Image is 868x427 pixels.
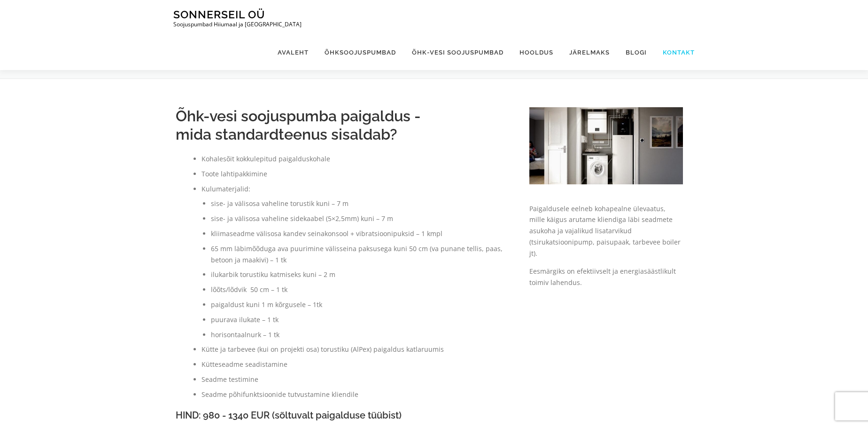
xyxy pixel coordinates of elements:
a: Sonnerseil OÜ [173,8,265,21]
a: Avaleht [270,35,317,70]
li: lõõts/lõdvik 50 cm – 1 tk [211,284,511,295]
a: Õhksoojuspumbad [317,35,404,70]
img: Daikin [529,107,683,184]
li: Seadme testimine [201,374,511,385]
li: sise- ja välisosa vaheline sidekaabel (5×2,5mm) kuni – 7 m [211,213,511,224]
li: Kütteseadme seadistamine [201,359,511,370]
span: Eesmärgiks on efektiivselt ja energiasäästlikult toimiv lahendus. [529,267,676,287]
p: Soojuspumbad Hiiumaal ja [GEOGRAPHIC_DATA] [173,21,302,28]
li: 65 mm läbimõõduga ava puurimine välisseina paksusega kuni 50 cm (va punane tellis, paas, betoon j... [211,243,511,266]
li: puurava ilukate – 1 tk [211,314,511,325]
li: horisontaalnurk – 1 tk [211,329,511,340]
h3: HIND: 980 - 1340 EUR (sõltuvalt paigalduse tüübist) [176,410,511,420]
a: Hooldus [512,35,561,70]
li: Kütte ja tarbevee (kui on projekti osa) torustiku (AlPex) paigaldus katlaruumis [201,344,511,355]
li: Seadme põhifunktsioonide tutvustamine kliendile [201,389,511,400]
a: Järelmaks [561,35,618,70]
span: Paigaldusele eelneb kohapealne ülevaatus, mille käigus arutame kliendiga läbi seadmete asukoha ja... [529,204,681,258]
a: Kontakt [655,35,695,70]
li: ilukarbik torustiku katmiseks kuni – 2 m [211,269,511,280]
li: kliimaseadme välisosa kandev seinakonsool + vibratsioonipuksid – 1 kmpl [211,228,511,239]
li: Kulumaterjalid: [201,183,511,340]
a: Blogi [618,35,655,70]
li: Toote lahtipakkimine [201,168,511,180]
li: sise- ja välisosa vaheline torustik kuni – 7 m [211,198,511,209]
li: Kohalesõit kokkulepitud paigalduskohale [201,153,511,165]
a: Õhk-vesi soojuspumbad [404,35,512,70]
h2: Õhk-vesi soojuspumba paigaldus - mida standardteenus sisaldab? [176,107,511,143]
li: paigaldust kuni 1 m kõrgusele – 1tk [211,299,511,310]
